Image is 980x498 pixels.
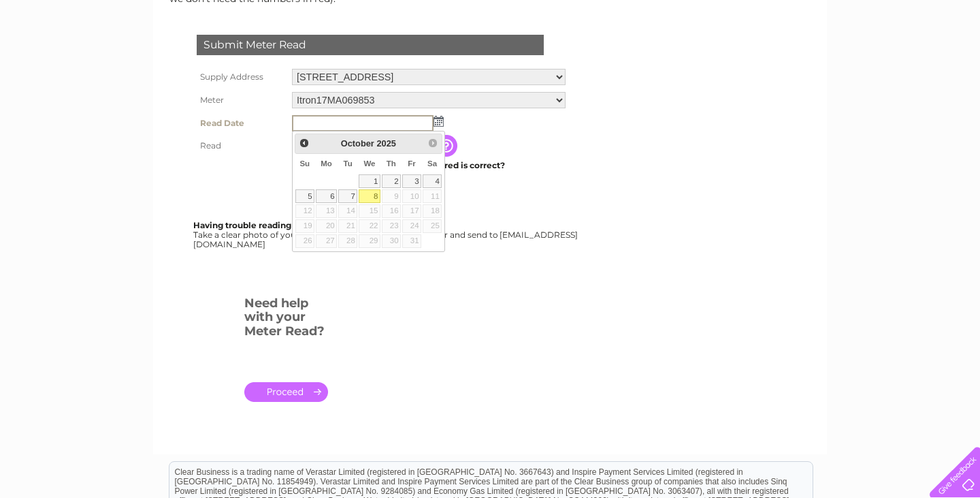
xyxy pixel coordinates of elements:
[193,65,289,89] th: Supply Address
[316,189,337,203] a: 6
[321,159,332,168] span: Monday
[193,135,289,157] th: Read
[427,159,437,168] span: Saturday
[359,189,380,203] a: 8
[297,136,312,151] a: Prev
[382,174,401,188] a: 2
[436,135,460,157] input: Information
[343,159,352,168] span: Tuesday
[169,7,813,66] div: Clear Business is a trading name of Verastar Limited (registered in [GEOGRAPHIC_DATA] No. 3667643...
[193,89,289,112] th: Meter
[434,116,444,127] img: ...
[387,159,396,168] span: Thursday
[197,35,544,55] div: Submit Meter Read
[359,174,380,188] a: 1
[862,58,881,68] a: Blog
[423,174,442,188] a: 4
[193,112,289,135] th: Read Date
[740,58,766,68] a: Water
[193,220,346,230] b: Having trouble reading your meter?
[289,157,569,174] td: Are you sure the read you have entered is correct?
[889,58,923,68] a: Contact
[299,138,310,149] span: Prev
[935,58,967,68] a: Log out
[376,138,395,149] span: 2025
[363,159,375,168] span: Wednesday
[244,382,328,402] a: .
[244,294,328,345] h3: Need help with your Meter Read?
[34,35,103,77] img: logo.png
[299,159,310,168] span: Sunday
[408,159,416,168] span: Friday
[402,174,421,188] a: 3
[723,7,817,24] a: 0333 014 3131
[341,138,374,149] span: October
[774,58,804,68] a: Energy
[193,221,580,249] div: Take a clear photo of your readings, tell us which supply it's for and send to [EMAIL_ADDRESS][DO...
[338,189,357,203] a: 7
[295,189,314,203] a: 5
[813,58,853,68] a: Telecoms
